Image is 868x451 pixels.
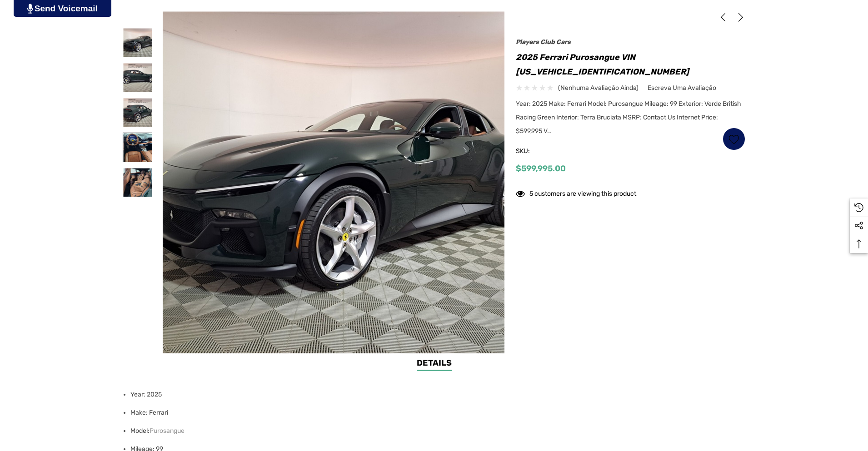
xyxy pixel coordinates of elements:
img: For Sale: 2025 Ferrari Purosangue VIN ZSG06VTA9S0319580 [123,98,152,127]
a: Anterior [718,13,731,22]
img: For Sale: 2025 Ferrari Purosangue VIN ZSG06VTA9S0319580 [123,28,152,57]
svg: Top [850,239,868,248]
li: Model: [130,422,740,440]
span: $599,995.00 [516,164,566,173]
h1: 2025 Ferrari Purosangue VIN [US_VEHICLE_IDENTIFICATION_NUMBER] [516,50,745,79]
svg: Lista de desejos [729,134,739,144]
img: For Sale: 2025 Ferrari Purosangue VIN ZSG06VTA9S0319580 [123,133,152,162]
a: Escreva uma avaliação [648,82,716,94]
img: For Sale: 2025 Ferrari Purosangue VIN ZSG06VTA9S0319580 [123,168,152,197]
span: Year: 2025 Make: Ferrari Model: Purosangue Mileage: 99 Exterior: Verde British Racing Green Inter... [516,100,741,135]
span: Escreva uma avaliação [648,84,716,92]
img: PjwhLS0gR2VuZXJhdG9yOiBHcmF2aXQuaW8gLS0+PHN2ZyB4bWxucz0iaHR0cDovL3d3dy53My5vcmcvMjAwMC9zdmciIHhtb... [27,4,33,14]
span: SKU: [516,145,561,158]
div: 5 customers are viewing this product [516,185,636,199]
a: Próximo [733,13,745,22]
li: Year: 2025 [130,386,740,404]
svg: Social Media [854,221,863,230]
a: Lista de desejos [723,128,745,150]
img: For Sale: 2025 Ferrari Purosangue VIN ZSG06VTA9S0319580 [123,63,152,92]
a: Purosangue [150,422,185,440]
svg: Recently Viewed [854,203,863,212]
a: Players Club Cars [516,38,571,46]
li: Make: Ferrari [130,404,740,422]
a: Details [417,357,452,371]
span: (nenhuma avaliação ainda) [558,82,639,94]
